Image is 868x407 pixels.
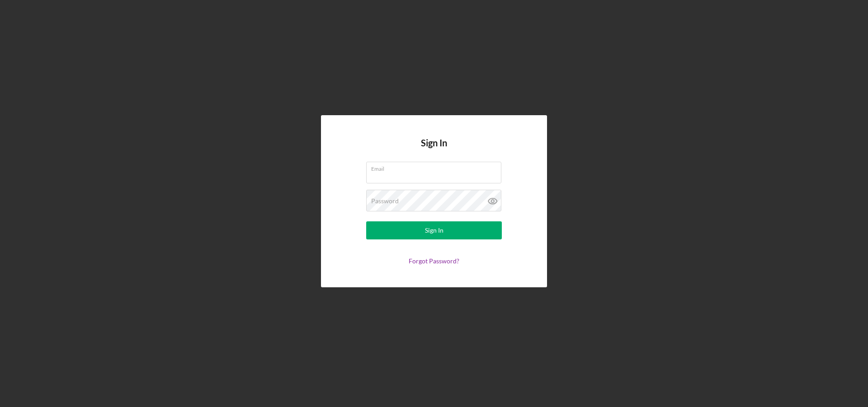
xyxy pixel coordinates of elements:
[366,221,502,239] button: Sign In
[421,138,447,162] h4: Sign In
[409,257,459,265] a: Forgot Password?
[371,162,501,172] label: Email
[425,221,443,239] div: Sign In
[371,197,399,205] label: Password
